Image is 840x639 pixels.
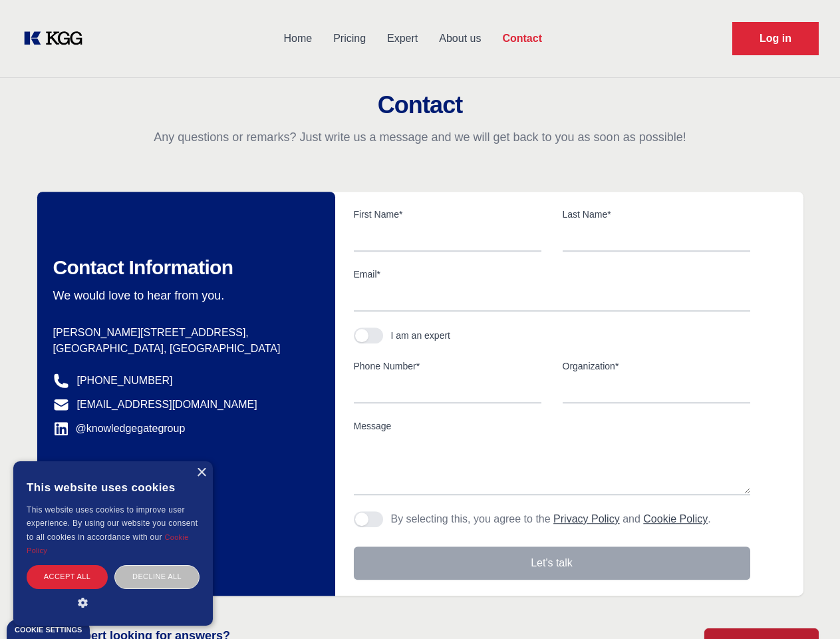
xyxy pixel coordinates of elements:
[53,341,314,357] p: [GEOGRAPHIC_DATA], [GEOGRAPHIC_DATA]
[16,92,824,118] h2: Contact
[354,208,541,221] label: First Name*
[53,288,314,304] p: We would love to hear from you.
[53,325,314,341] p: [PERSON_NAME][STREET_ADDRESS],
[273,21,323,56] a: Home
[491,21,553,56] a: Contact
[27,471,200,503] div: This website uses cookies
[53,256,314,280] h2: Contact Information
[21,28,93,49] a: KOL Knowledge Platform: Talk to Key External Experts (KEE)
[27,565,108,588] div: Accept all
[196,468,206,478] div: Close
[354,359,541,373] label: Phone Number*
[16,129,824,145] p: Any questions or remarks? Just write us a message and we will get back to you as soon as possible!
[354,419,750,433] label: Message
[773,575,840,639] iframe: Chat Widget
[27,533,189,554] a: Cookie Policy
[376,21,428,56] a: Expert
[732,22,819,55] a: Request Demo
[563,208,750,221] label: Last Name*
[553,513,620,525] a: Privacy Policy
[354,546,750,580] button: Let's talk
[391,511,711,527] p: By selecting this, you agree to the and .
[428,21,491,56] a: About us
[643,513,708,525] a: Cookie Policy
[563,359,750,373] label: Organization*
[114,565,200,588] div: Decline all
[354,268,750,281] label: Email*
[15,626,82,634] div: Cookie settings
[53,421,186,437] a: @knowledgegategroup
[391,329,451,342] div: I am an expert
[77,373,173,389] a: [PHONE_NUMBER]
[27,505,198,542] span: This website uses cookies to improve user experience. By using our website you consent to all coo...
[323,21,376,56] a: Pricing
[77,397,257,413] a: [EMAIL_ADDRESS][DOMAIN_NAME]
